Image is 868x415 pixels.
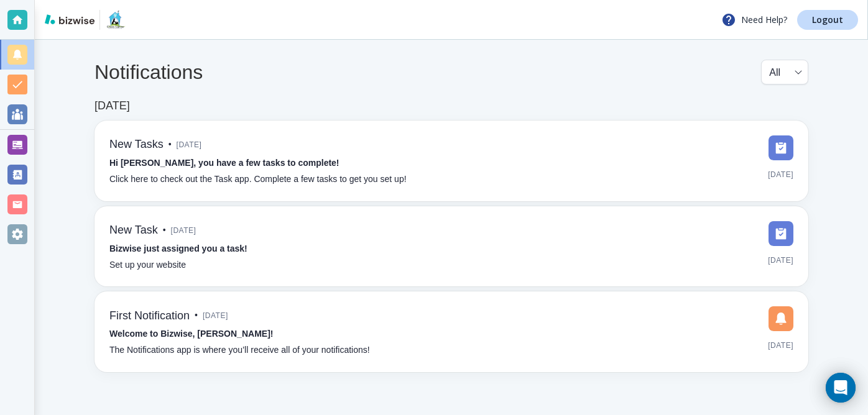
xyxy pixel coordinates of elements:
[109,244,247,253] strong: Bizwise just assigned you a task!
[768,336,793,355] span: [DATE]
[109,158,339,168] strong: Hi [PERSON_NAME], you have a few tasks to complete!
[95,99,130,113] h6: [DATE]
[769,60,800,84] div: All
[721,12,787,27] p: Need Help?
[169,138,172,152] p: •
[812,16,843,24] p: Logout
[109,258,186,272] p: Set up your website
[195,309,198,322] p: •
[45,14,95,24] img: bizwise
[171,221,196,240] span: [DATE]
[109,309,190,323] h6: First Notification
[109,138,164,152] h6: New Tasks
[105,10,126,30] img: Classy Canine Country Club
[768,165,793,184] span: [DATE]
[109,329,273,339] strong: Welcome to Bizwise, [PERSON_NAME]!
[769,306,793,331] img: DashboardSidebarNotification.svg
[109,173,407,186] p: Click here to check out the Task app. Complete a few tasks to get you set up!
[95,291,808,372] a: First Notification•[DATE]Welcome to Bizwise, [PERSON_NAME]!The Notifications app is where you’ll ...
[95,206,808,287] a: New Task•[DATE]Bizwise just assigned you a task!Set up your website[DATE]
[769,221,793,246] img: DashboardSidebarTasks.svg
[109,344,370,357] p: The Notifications app is where you’ll receive all of your notifications!
[203,306,228,325] span: [DATE]
[826,373,856,403] div: Open Intercom Messenger
[163,224,166,237] p: •
[177,135,202,154] span: [DATE]
[769,135,793,160] img: DashboardSidebarTasks.svg
[95,121,808,201] a: New Tasks•[DATE]Hi [PERSON_NAME], you have a few tasks to complete!Click here to check out the Ta...
[768,251,793,270] span: [DATE]
[109,224,158,237] h6: New Task
[797,10,858,30] a: Logout
[95,60,203,84] h4: Notifications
